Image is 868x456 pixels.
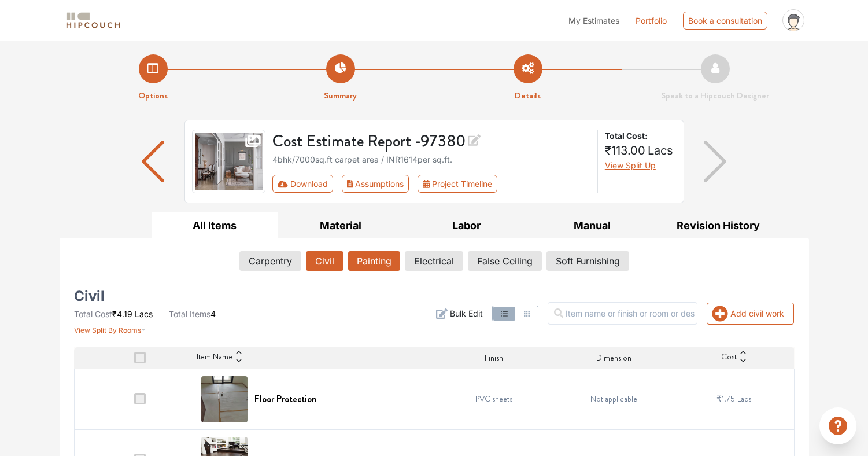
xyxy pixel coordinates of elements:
[683,12,767,30] div: Book a consultation
[515,89,541,102] strong: Details
[64,8,122,34] span: logo-horizontal.svg
[64,10,122,31] img: logo-horizontal.svg
[404,212,530,238] button: Labor
[324,89,357,102] strong: Summary
[529,212,655,238] button: Manual
[721,351,737,365] span: Cost
[197,351,232,365] span: Item Name
[655,212,781,238] button: Revision History
[239,251,301,271] button: Carpentry
[169,309,210,319] span: Total Items
[636,14,667,27] a: Portfolio
[272,130,590,151] h3: Cost Estimate Report - 97380
[707,303,794,325] button: Add civil work
[546,251,629,271] button: Soft Furnishing
[192,130,266,193] img: gallery
[254,394,317,404] h6: Floor Protection
[201,376,248,422] img: Floor Protection
[716,393,735,404] span: ₹1.75
[737,393,751,404] span: Lacs
[418,175,497,193] button: Project Timeline
[554,369,674,429] td: Not applicable
[548,302,697,325] input: Item name or finish or room or description
[306,251,343,271] button: Civil
[661,89,769,102] strong: Speak to a Hipcouch Designer
[272,175,590,193] div: Toolbar with button groups
[450,307,483,319] span: Bulk Edit
[169,308,216,320] li: 4
[436,307,483,319] button: Bulk Edit
[568,16,619,25] span: My Estimates
[348,251,400,271] button: Painting
[605,144,645,157] span: ₹113.00
[605,130,674,142] strong: Total Cost:
[135,309,153,319] span: Lacs
[485,352,503,364] span: Finish
[405,251,463,271] button: Electrical
[74,309,112,319] span: Total Cost
[704,141,726,182] img: arrow right
[74,326,141,334] span: View Split By Rooms
[112,309,132,319] span: ₹4.19
[278,212,404,238] button: Material
[468,251,542,271] button: False Ceiling
[342,175,409,193] button: Assumptions
[272,153,590,166] div: 4bhk / 7000 sq.ft carpet area / INR 1614 per sq.ft.
[74,292,105,301] h5: Civil
[142,141,164,182] img: arrow left
[272,175,507,193] div: First group
[74,320,146,336] button: View Split By Rooms
[152,212,278,238] button: All Items
[138,89,168,102] strong: Options
[596,352,631,364] span: Dimension
[648,144,673,157] span: Lacs
[605,160,656,170] span: View Split Up
[434,369,555,429] td: PVC sheets
[605,159,656,171] button: View Split Up
[272,175,333,193] button: Download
